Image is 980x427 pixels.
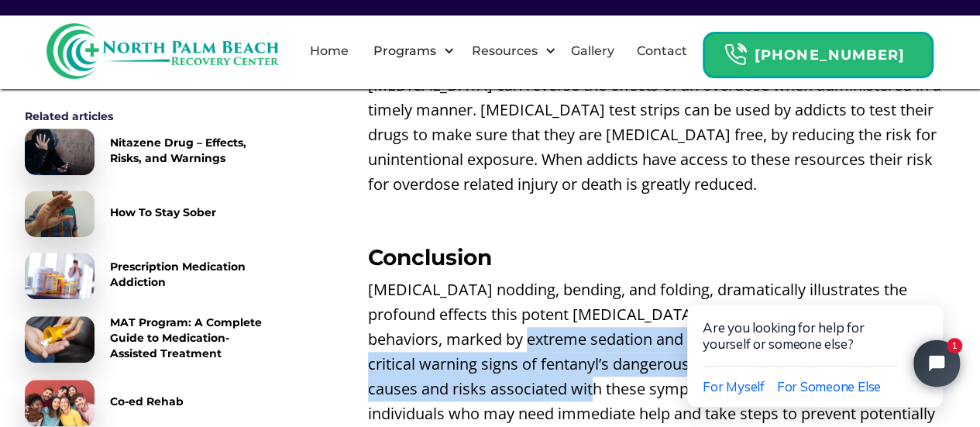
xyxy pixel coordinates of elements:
div: How To Stay Sober [110,205,216,220]
img: Header Calendar Icons [724,43,747,67]
div: Co-ed Rehab [110,394,184,409]
div: Resources [467,42,541,60]
strong: Conclusion [368,244,492,270]
div: Resources [458,26,559,76]
a: Home [301,26,358,76]
a: How To Stay Sober [25,191,273,237]
div: Programs [369,42,439,60]
div: Related articles [25,108,273,124]
div: Nitazene Drug – Effects, Risks, and Warnings [110,135,273,166]
strong: [PHONE_NUMBER] [755,46,905,64]
div: MAT Program: A Complete Guide to Medication-Assisted Treatment [110,315,273,361]
iframe: Tidio Chat [655,255,980,427]
div: Prescription Medication Addiction [110,259,273,290]
a: Nitazene Drug – Effects, Risks, and Warnings [25,129,273,175]
p: ‍ [368,205,955,229]
a: Prescription Medication Addiction [25,253,273,299]
a: Header Calendar Icons[PHONE_NUMBER] [703,24,934,78]
div: Programs [359,26,458,76]
a: Gallery [562,26,624,76]
a: MAT Program: A Complete Guide to Medication-Assisted Treatment [25,315,273,364]
a: Contact [628,26,696,76]
a: Co-ed Rehab [25,380,273,426]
